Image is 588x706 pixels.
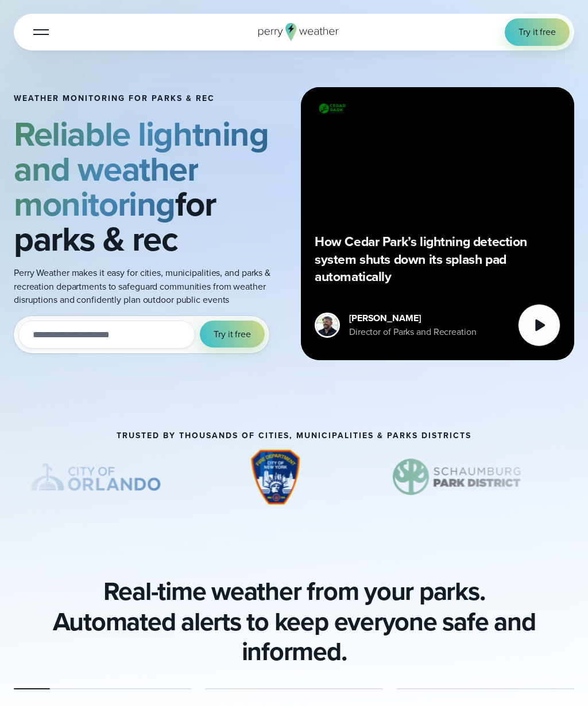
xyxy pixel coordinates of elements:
[376,448,539,506] div: 3 of 8
[214,327,251,341] span: Try it free
[349,325,477,339] div: Director of Parks and Recreation
[14,448,177,506] img: City-of-Orlando.svg
[14,266,287,307] p: Perry Weather makes it easy for cities, municipalities, and parks & recreation departments to saf...
[315,233,560,286] p: How Cedar Park’s lightning detection system shuts down its splash pad automatically
[14,94,287,103] h1: Weather Monitoring for parks & rec
[232,448,320,506] img: City-of-New-York-Fire-Department-FDNY.svg
[519,25,556,39] span: Try it free
[232,448,320,506] div: 2 of 8
[14,448,177,506] div: 1 of 8
[316,314,338,336] img: Mike DeVito
[505,18,570,46] a: Try it free
[14,109,269,229] strong: Reliable lightning and weather monitoring
[117,431,471,440] h3: Trusted by thousands of cities, municipalities & parks districts
[200,321,265,348] button: Try it free
[349,311,477,325] div: [PERSON_NAME]
[14,117,287,257] h2: for parks & rec
[376,448,539,506] img: Schaumburg-Park-District-1.svg
[14,576,574,667] h2: Real-time weather from your parks. Automated alerts to keep everyone safe and informed.
[315,101,349,116] img: City of Cedar Parks Logo
[14,448,574,512] div: slideshow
